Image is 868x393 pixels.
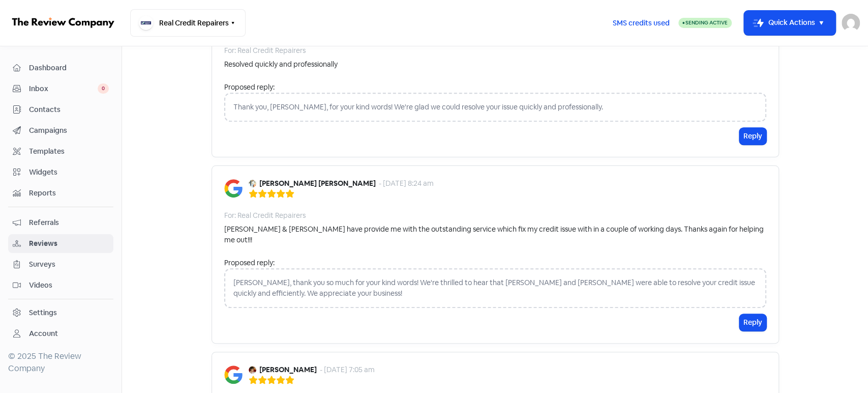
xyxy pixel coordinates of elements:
[739,128,766,145] button: Reply
[29,280,109,291] span: Videos
[224,258,766,268] div: Proposed reply:
[379,178,434,189] div: - [DATE] 8:24 am
[249,180,256,187] img: Avatar
[224,179,243,198] img: Image
[320,364,375,375] div: - [DATE] 7:05 am
[8,79,113,98] a: Inbox 0
[29,63,109,73] span: Dashboard
[29,217,109,228] span: Referrals
[29,188,109,199] span: Reports
[8,100,113,119] a: Contacts
[29,104,109,115] span: Contacts
[29,167,109,178] span: Widgets
[8,303,113,322] a: Settings
[8,142,113,161] a: Templates
[29,83,98,94] span: Inbox
[8,234,113,253] a: Reviews
[249,366,256,374] img: Avatar
[8,350,113,375] div: © 2025 The Review Company
[224,210,306,221] div: For: Real Credit Repairers
[259,178,376,189] b: [PERSON_NAME] [PERSON_NAME]
[685,19,728,26] span: Sending Active
[224,45,306,56] div: For: Real Credit Repairers
[224,59,338,70] div: Resolved quickly and professionally
[29,146,109,157] span: Templates
[224,93,766,122] div: Thank you, [PERSON_NAME], for your kind words! We're glad we could resolve your issue quickly and...
[739,314,766,331] button: Reply
[613,18,670,29] span: SMS credits used
[8,213,113,232] a: Referrals
[98,83,109,94] span: 0
[29,328,58,339] div: Account
[604,17,678,27] a: SMS credits used
[259,364,317,375] b: [PERSON_NAME]
[8,121,113,140] a: Campaigns
[29,307,57,318] div: Settings
[29,125,109,136] span: Campaigns
[29,259,109,270] span: Surveys
[744,11,835,35] button: Quick Actions
[8,59,113,77] a: Dashboard
[8,255,113,274] a: Surveys
[8,324,113,343] a: Account
[8,184,113,203] a: Reports
[842,14,860,32] img: User
[8,276,113,295] a: Videos
[224,224,766,245] div: [PERSON_NAME] & [PERSON_NAME] have provide me with the outstanding service which fix my credit is...
[8,163,113,182] a: Widgets
[224,366,243,384] img: Image
[29,238,109,249] span: Reviews
[224,268,766,308] div: [PERSON_NAME], thank you so much for your kind words! We're thrilled to hear that [PERSON_NAME] a...
[130,9,246,37] button: Real Credit Repairers
[224,82,766,93] div: Proposed reply:
[678,17,732,29] a: Sending Active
